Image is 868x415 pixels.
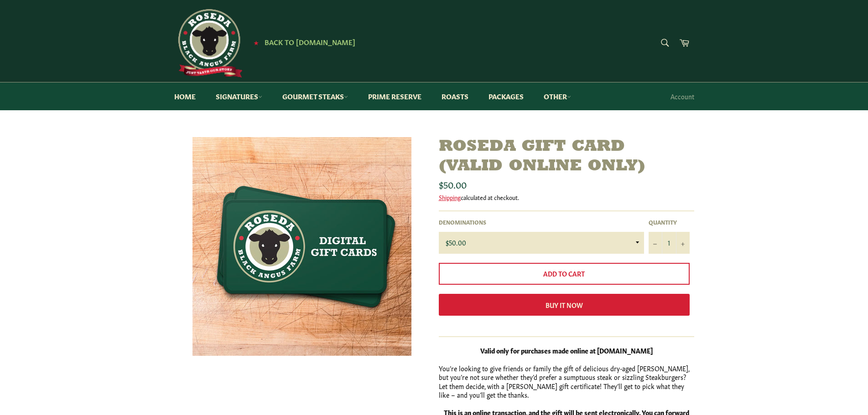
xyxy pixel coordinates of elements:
a: Home [165,82,205,110]
button: Reduce item quantity by one [649,232,662,254]
a: Roasts [432,82,478,110]
span: ★ [254,39,259,46]
a: Shipping [439,193,461,201]
button: Buy it now [439,294,690,316]
a: Prime Reserve [359,82,431,110]
strong: Valid only for purchases made online at [DOMAIN_NAME] [480,346,653,355]
img: Roseda Beef [174,9,243,77]
span: Back to [DOMAIN_NAME] [265,37,355,46]
span: Add to Cart [543,269,585,278]
a: Account [666,83,699,110]
h1: Roseda Gift Card (valid online only) [439,137,694,176]
a: ★ Back to [DOMAIN_NAME] [249,39,355,46]
label: Quantity [649,218,690,226]
img: Roseda Gift Card (valid online only) [192,137,411,356]
a: Packages [479,82,533,110]
button: Add to Cart [439,263,690,285]
a: Signatures [207,82,271,110]
a: Gourmet Steaks [273,82,357,110]
span: $50.00 [439,178,467,190]
p: You’re looking to give friends or family the gift of delicious dry-aged [PERSON_NAME], but you’re... [439,364,694,399]
div: calculated at checkout. [439,193,694,201]
a: Other [535,82,580,110]
button: Increase item quantity by one [676,232,690,254]
label: Denominations [439,218,644,226]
